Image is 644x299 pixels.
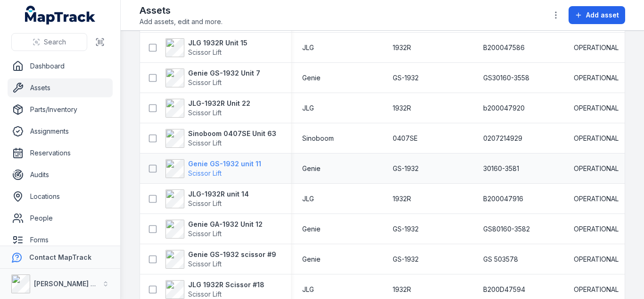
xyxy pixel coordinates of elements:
[140,17,223,26] span: Add assets, edit and more.
[574,103,619,113] span: OPERATIONAL
[34,280,99,288] strong: [PERSON_NAME] Air
[8,122,113,141] a: Assignments
[188,260,222,268] span: Scissor Lift
[140,4,223,17] h2: Assets
[44,37,66,47] span: Search
[165,129,276,148] a: Sinoboom 0407SE Unit 63Scissor Lift
[393,224,419,234] span: GS-1932
[188,189,249,199] strong: JLG-1932R unit 14
[188,129,276,138] strong: Sinoboom 0407SE Unit 63
[574,224,619,234] span: OPERATIONAL
[165,280,264,299] a: JLG 1932R Scissor #18Scissor Lift
[483,194,523,204] span: B200047916
[188,280,264,290] strong: JLG 1932R Scissor #18
[165,220,263,239] a: Genie GA-1932 Unit 12Scissor Lift
[483,73,529,83] span: GS30160-3558
[188,230,222,238] span: Scissor Lift
[188,139,222,147] span: Scissor Lift
[393,43,411,52] span: 1932R
[302,103,314,113] span: JLG
[574,73,619,83] span: OPERATIONAL
[188,250,276,259] strong: Genie GS-1932 scissor #9
[188,48,222,56] span: Scissor Lift
[302,255,321,264] span: Genie
[483,134,522,143] span: 0207214929
[188,99,250,108] strong: JLG-1932R Unit 22
[574,285,619,294] span: OPERATIONAL
[302,134,334,143] span: Sinoboom
[393,194,411,204] span: 1932R
[569,6,625,24] button: Add asset
[574,164,619,173] span: OPERATIONAL
[188,159,261,169] strong: Genie GS-1932 unit 11
[188,220,263,229] strong: Genie GA-1932 Unit 12
[574,255,619,264] span: OPERATIONAL
[188,290,222,298] span: Scissor Lift
[8,78,113,97] a: Assets
[25,6,96,25] a: MapTrack
[483,285,525,294] span: B200D47594
[483,43,525,52] span: B200047586
[483,164,519,173] span: 30160-3581
[393,255,419,264] span: GS-1932
[483,103,525,113] span: b200047920
[188,68,260,78] strong: Genie GS-1932 Unit 7
[165,99,250,118] a: JLG-1932R Unit 22Scissor Lift
[188,199,222,207] span: Scissor Lift
[8,165,113,184] a: Audits
[302,73,321,83] span: Genie
[302,164,321,173] span: Genie
[302,224,321,234] span: Genie
[165,68,260,87] a: Genie GS-1932 Unit 7Scissor Lift
[574,194,619,204] span: OPERATIONAL
[302,194,314,204] span: JLG
[165,250,276,269] a: Genie GS-1932 scissor #9Scissor Lift
[8,144,113,162] a: Reservations
[302,43,314,52] span: JLG
[8,57,113,76] a: Dashboard
[188,78,222,86] span: Scissor Lift
[188,169,222,177] span: Scissor Lift
[165,189,249,208] a: JLG-1932R unit 14Scissor Lift
[483,255,518,264] span: GS 503578
[29,253,91,261] strong: Contact MapTrack
[11,33,87,51] button: Search
[8,231,113,249] a: Forms
[393,164,419,173] span: GS-1932
[8,187,113,206] a: Locations
[574,134,619,143] span: OPERATIONAL
[483,224,530,234] span: GS80160-3582
[188,38,248,48] strong: JLG 1932R Unit 15
[393,73,419,83] span: GS-1932
[165,159,261,178] a: Genie GS-1932 unit 11Scissor Lift
[188,109,222,117] span: Scissor Lift
[393,285,411,294] span: 1932R
[393,103,411,113] span: 1932R
[8,209,113,228] a: People
[302,285,314,294] span: JLG
[165,38,248,57] a: JLG 1932R Unit 15Scissor Lift
[586,10,619,20] span: Add asset
[393,134,418,143] span: 0407SE
[574,43,619,52] span: OPERATIONAL
[8,100,113,119] a: Parts/Inventory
